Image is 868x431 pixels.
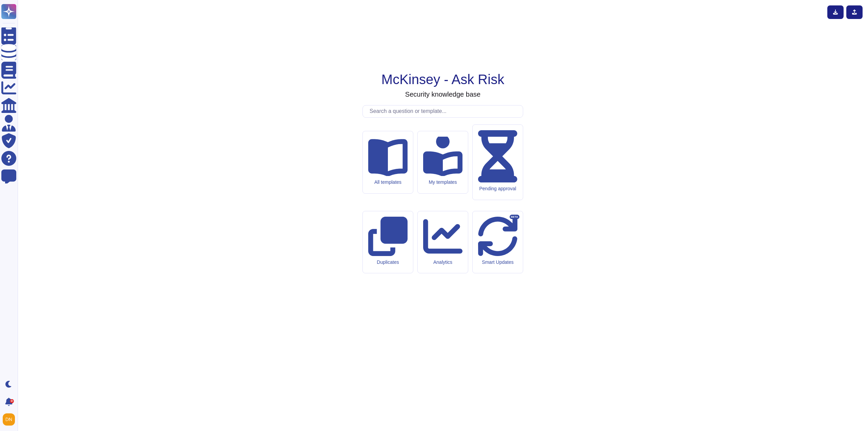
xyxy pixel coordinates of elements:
[423,259,462,265] div: Analytics
[381,71,504,87] h1: McKinsey - Ask Risk
[3,413,15,426] img: user
[423,179,462,185] div: My templates
[10,399,14,403] div: 9+
[510,215,519,219] div: BETA
[405,90,480,98] h3: Security knowledge base
[478,259,517,265] div: Smart Updates
[1,412,20,427] button: user
[366,105,523,117] input: Search a question or template...
[368,179,408,185] div: All templates
[478,186,517,192] div: Pending approval
[368,259,408,265] div: Duplicates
